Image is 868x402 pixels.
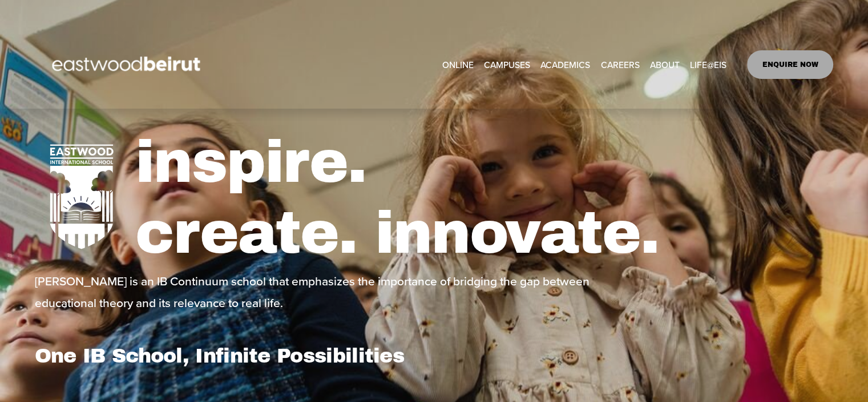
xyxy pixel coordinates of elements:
[35,344,431,368] h1: One IB School, Infinite Possibilities
[484,55,530,73] a: folder dropdown
[484,57,530,73] span: CAMPUSES
[600,55,639,73] a: CAREERS
[540,55,590,73] a: folder dropdown
[35,270,599,313] p: [PERSON_NAME] is an IB Continuum school that emphasizes the importance of bridging the gap betwee...
[650,57,680,73] span: ABOUT
[35,35,221,94] img: EastwoodIS Global Site
[135,127,833,269] h1: inspire. create. innovate.
[442,55,474,73] a: ONLINE
[690,57,726,73] span: LIFE@EIS
[747,50,833,79] a: ENQUIRE NOW
[650,55,680,73] a: folder dropdown
[540,57,590,73] span: ACADEMICS
[690,55,726,73] a: folder dropdown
